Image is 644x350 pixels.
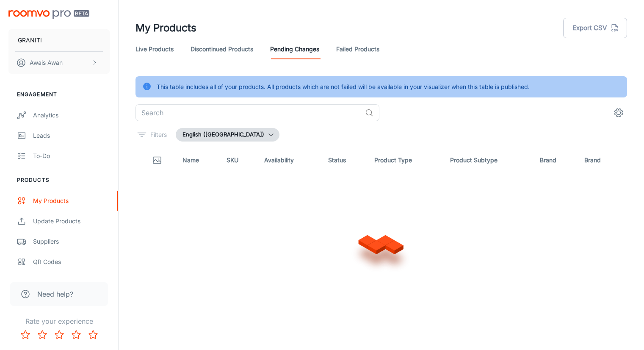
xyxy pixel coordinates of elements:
[578,148,627,172] th: Brand
[220,148,257,172] th: SKU
[135,20,196,36] h1: My Products
[7,316,111,326] p: Rate your experience
[8,10,89,19] img: Roomvo PRO Beta
[270,39,319,59] a: Pending Changes
[191,39,253,59] a: Discontinued Products
[33,257,110,267] div: QR Codes
[33,131,110,140] div: Leads
[257,148,321,172] th: Availability
[33,151,110,161] div: To-do
[85,326,102,343] button: Rate 5 star
[157,79,530,95] div: This table includes all of your products. All products which are not failed will be available in ...
[610,104,627,121] button: settings
[33,196,110,206] div: My Products
[176,148,220,172] th: Name
[135,104,362,121] input: Search
[336,39,379,59] a: Failed Products
[176,128,279,142] button: English ([GEOGRAPHIC_DATA])
[443,148,533,172] th: Product Subtype
[135,39,174,59] a: Live Products
[34,326,51,343] button: Rate 2 star
[321,148,368,172] th: Status
[37,289,73,299] span: Need help?
[18,36,42,45] p: GRANITI
[152,155,162,165] svg: Thumbnail
[17,326,34,343] button: Rate 1 star
[30,58,63,67] p: Awais Awan
[33,237,110,246] div: Suppliers
[368,148,443,172] th: Product Type
[33,111,110,120] div: Analytics
[8,29,110,51] button: GRANITI
[8,52,110,74] button: Awais Awan
[563,18,627,38] button: Export CSV
[68,326,85,343] button: Rate 4 star
[533,148,578,172] th: Brand
[51,326,68,343] button: Rate 3 star
[33,217,110,226] div: Update Products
